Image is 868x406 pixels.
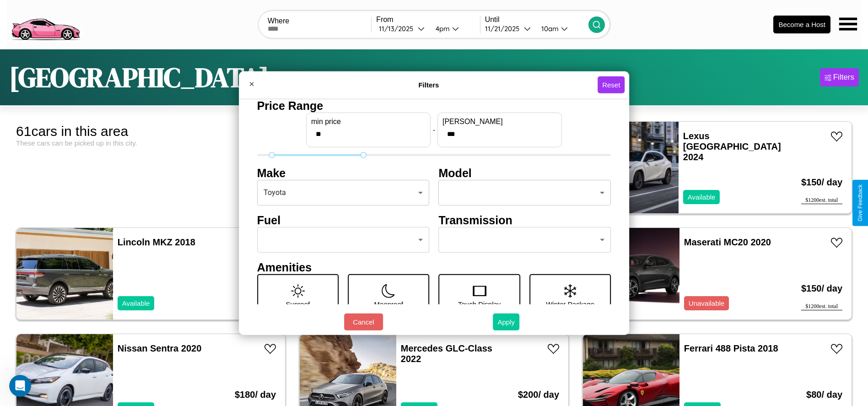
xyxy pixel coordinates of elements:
[376,24,428,33] button: 11/13/2025
[439,166,611,179] h4: Model
[7,5,84,43] img: logo
[257,179,430,205] div: Toyota
[458,298,501,310] p: Touch Display
[311,117,426,125] label: min price
[344,314,383,330] button: Cancel
[16,139,286,147] div: These cars can be picked up in this city.
[9,59,269,96] h1: [GEOGRAPHIC_DATA]
[257,213,430,227] h4: Fuel
[433,124,435,136] p: -
[833,73,854,82] div: Filters
[820,68,859,87] button: Filters
[9,375,31,397] iframe: Intercom live chat
[773,16,830,33] button: Become a Host
[537,24,561,33] div: 10am
[401,343,492,364] a: Mercedes GLC-Class 2022
[683,131,781,162] a: Lexus [GEOGRAPHIC_DATA] 2024
[118,237,195,247] a: Lincoln MKZ 2018
[16,124,286,139] div: 61 cars in this area
[801,197,842,204] div: $ 1200 est. total
[684,343,778,353] a: Ferrari 488 Pista 2018
[442,117,557,125] label: [PERSON_NAME]
[374,298,403,310] p: Moonroof
[546,298,594,310] p: Winter Package
[439,213,611,227] h4: Transmission
[689,297,724,309] p: Unavailable
[257,166,430,179] h4: Make
[122,297,150,309] p: Available
[260,81,598,89] h4: Filters
[376,16,480,24] label: From
[801,168,842,197] h3: $ 150 / day
[428,24,480,33] button: 4pm
[268,17,371,25] label: Where
[801,274,842,303] h3: $ 150 / day
[485,16,588,24] label: Until
[598,76,625,93] button: Reset
[485,24,524,33] div: 11 / 21 / 2025
[286,298,310,310] p: Sunroof
[379,24,418,33] div: 11 / 13 / 2025
[534,24,588,33] button: 10am
[257,99,611,112] h4: Price Range
[493,314,519,330] button: Apply
[684,237,771,247] a: Maserati MC20 2020
[688,191,716,203] p: Available
[257,260,611,274] h4: Amenities
[118,343,201,353] a: Nissan Sentra 2020
[431,24,452,33] div: 4pm
[801,303,842,310] div: $ 1200 est. total
[857,184,863,222] div: Give Feedback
